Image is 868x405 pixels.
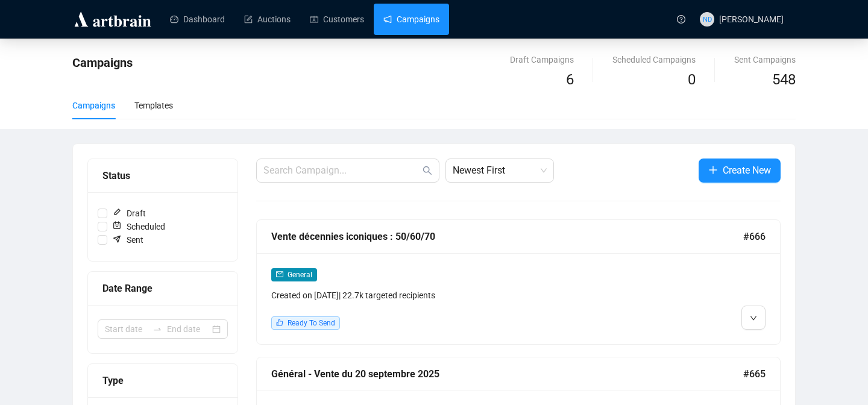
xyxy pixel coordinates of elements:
[271,229,743,244] div: Vente décennies iconiques : 50/60/70
[677,15,685,24] span: question-circle
[423,166,432,175] span: search
[276,319,283,326] span: like
[107,220,170,233] span: Scheduled
[310,4,364,35] a: Customers
[772,71,796,88] span: 548
[288,319,335,327] span: Ready To Send
[612,53,696,66] div: Scheduled Campaigns
[734,53,796,66] div: Sent Campaigns
[383,4,439,35] a: Campaigns
[566,71,574,88] span: 6
[72,10,153,29] img: logo
[263,163,420,178] input: Search Campaign...
[167,322,210,336] input: End date
[107,207,151,220] span: Draft
[510,53,574,66] div: Draft Campaigns
[134,99,173,112] div: Templates
[102,168,223,183] div: Status
[719,14,784,24] span: [PERSON_NAME]
[723,163,771,178] span: Create New
[750,315,757,322] span: down
[453,159,547,182] span: Newest First
[271,366,743,381] div: Général - Vente du 20 septembre 2025
[276,271,283,278] span: mail
[72,99,115,112] div: Campaigns
[288,271,312,279] span: General
[105,322,148,336] input: Start date
[743,229,766,244] span: #666
[708,165,718,175] span: plus
[72,55,133,70] span: Campaigns
[271,289,640,302] div: Created on [DATE] | 22.7k targeted recipients
[699,159,781,183] button: Create New
[688,71,696,88] span: 0
[102,373,223,388] div: Type
[107,233,148,246] span: Sent
[743,366,766,381] span: #665
[244,4,291,35] a: Auctions
[153,324,162,334] span: swap-right
[102,281,223,296] div: Date Range
[702,14,711,25] span: ND
[153,324,162,334] span: to
[170,4,225,35] a: Dashboard
[256,219,781,345] a: Vente décennies iconiques : 50/60/70#666mailGeneralCreated on [DATE]| 22.7k targeted recipientsli...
